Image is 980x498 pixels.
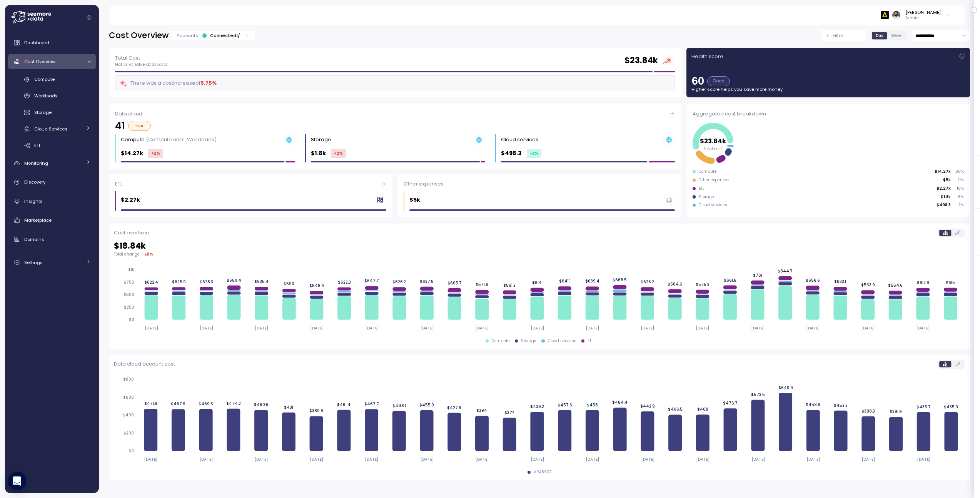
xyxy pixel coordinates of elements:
[890,409,902,414] tspan: $381.9
[24,179,45,185] span: Discovery
[364,279,379,284] tspan: $647.7
[501,136,538,144] div: Cloud services
[917,457,930,462] tspan: [DATE]
[392,403,406,408] tspan: $448.1
[8,35,96,50] a: Dashboard
[200,326,213,331] tspan: [DATE]
[530,326,544,331] tspan: [DATE]
[447,405,461,410] tspan: $427.9
[128,267,134,272] tspan: $1k
[699,194,714,200] div: Storage
[210,32,242,38] div: Connected 1 /
[121,196,140,204] p: $2.27k
[409,196,420,204] p: $5k
[34,142,41,149] span: ETL
[723,401,738,406] tspan: $476.7
[944,404,958,409] tspan: $435.9
[420,326,434,331] tspan: [DATE]
[916,404,930,409] tspan: $435.7
[199,401,213,406] tspan: $469.5
[129,317,134,322] tspan: $0
[588,338,593,344] div: ETL
[365,326,379,331] tspan: [DATE]
[751,457,765,462] tspan: [DATE]
[447,281,461,286] tspan: $605.7
[227,278,241,283] tspan: $660.4
[668,282,682,287] tspan: $584.6
[527,149,541,158] div: -3 %
[145,251,153,257] div: ▴
[331,149,346,158] div: +2 %
[778,269,793,274] tspan: $844.7
[586,326,599,331] tspan: [DATE]
[115,110,675,118] div: Data cloud
[114,229,149,237] p: Cost overtime
[876,33,883,38] span: Day
[834,279,846,284] tspan: $633.1
[861,282,875,287] tspan: $563.9
[700,137,726,145] tspan: $23.84k
[365,457,378,462] tspan: [DATE]
[693,110,964,118] div: Aggregated cost breakdown
[691,86,965,92] p: Higher score helps you save more money
[24,160,48,166] span: Monitoring
[226,401,241,406] tspan: $474.2
[668,407,682,412] tspan: $406.5
[199,457,213,462] tspan: [DATE]
[8,54,96,69] a: Cost Overview
[641,279,654,284] tspan: $626.2
[172,279,185,284] tspan: $625.9
[753,273,762,278] tspan: $761
[420,279,434,284] tspan: $637.8
[200,279,213,284] tspan: $628.3
[806,326,820,331] tspan: [DATE]
[699,169,717,174] div: Compute
[559,279,570,284] tspan: $641.1
[147,251,153,257] div: 6 %
[521,338,536,344] div: Storage
[254,402,268,407] tspan: $460.6
[24,58,55,65] span: Cost Overview
[115,62,167,67] p: Flat vs variable data costs
[806,278,820,283] tspan: $656.6
[144,280,158,285] tspan: $622.4
[8,255,96,270] a: Settings
[696,457,710,462] tspan: [DATE]
[309,408,323,413] tspan: $389.8
[310,457,323,462] tspan: [DATE]
[612,400,628,405] tspan: $484.4
[699,177,730,183] div: Other expenses
[624,55,658,66] h2: $ 23.84k
[640,404,655,409] tspan: $442.9
[861,326,875,331] tspan: [DATE]
[834,403,848,408] tspan: $452.2
[641,457,654,462] tspan: [DATE]
[530,404,544,409] tspan: $439.2
[121,136,217,144] div: Compute
[475,457,489,462] tspan: [DATE]
[24,259,43,266] span: Settings
[881,11,889,19] img: 6628aa71fabf670d87b811be.PNG
[114,241,965,252] h2: $ 18.84k
[128,121,151,131] div: Fair
[24,40,49,46] span: Dashboard
[84,15,94,20] button: Collapse navigation
[284,281,294,286] tspan: $590
[724,278,736,283] tspan: $661.6
[8,122,96,135] a: Cloud Services
[24,236,44,242] span: Domains
[530,457,544,462] tspan: [DATE]
[172,31,255,40] div: Accounts:Connected1/1
[946,280,955,285] tspan: $615
[309,283,324,288] tspan: $548.9
[310,326,323,331] tspan: [DATE]
[171,401,185,406] tspan: $467.9
[888,283,903,288] tspan: $554.6
[392,279,406,284] tspan: $626.2
[937,186,951,191] p: $2.27k
[364,401,379,406] tspan: $467.7
[337,402,351,407] tspan: $461.4
[691,53,723,60] p: Health score
[8,194,96,209] a: Insights
[532,280,542,285] tspan: $614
